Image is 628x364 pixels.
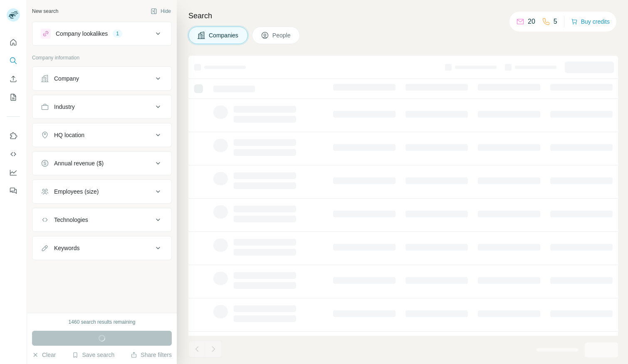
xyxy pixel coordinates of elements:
[69,318,136,326] div: 1460 search results remaining
[7,90,20,105] button: My lists
[32,210,171,230] button: Technologies
[7,147,20,162] button: Use Surfe API
[54,216,88,224] div: Technologies
[56,30,108,38] div: Company lookalikes
[131,351,172,359] button: Share filters
[571,16,610,27] button: Buy credits
[54,159,104,167] div: Annual revenue ($)
[54,74,79,83] div: Company
[7,71,20,86] button: Enrich CSV
[54,131,84,139] div: HQ location
[32,125,171,145] button: HQ location
[7,165,20,180] button: Dashboard
[272,31,292,39] span: People
[54,187,99,196] div: Employees (size)
[7,183,20,198] button: Feedback
[554,17,557,27] p: 5
[32,24,171,44] button: Company lookalikes1
[32,69,171,89] button: Company
[32,238,171,258] button: Keywords
[32,97,171,117] button: Industry
[7,35,20,50] button: Quick start
[32,351,56,359] button: Clear
[32,182,171,202] button: Employees (size)
[54,244,79,252] div: Keywords
[72,351,114,359] button: Save search
[32,7,58,15] div: New search
[32,54,172,61] p: Company information
[188,10,618,22] h4: Search
[528,17,535,27] p: 20
[209,31,239,39] span: Companies
[7,128,20,143] button: Use Surfe on LinkedIn
[32,153,171,173] button: Annual revenue ($)
[7,53,20,68] button: Search
[145,5,177,17] button: Hide
[54,103,75,111] div: Industry
[113,30,122,37] div: 1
